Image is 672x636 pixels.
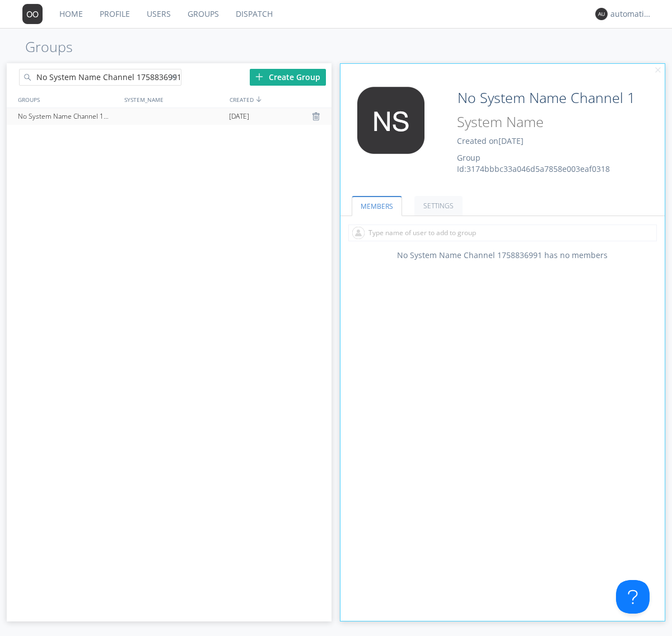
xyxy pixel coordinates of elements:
img: cancel.svg [654,67,662,74]
span: [DATE] [498,135,524,146]
span: Group Id: 3174bbbc33a046d5a7858e003eaf0318 [457,152,610,174]
div: CREATED [227,91,333,107]
div: automation+dispatcher0014 [610,8,652,20]
div: GROUPS [15,91,119,107]
div: SYSTEM_NAME [122,91,227,107]
span: Created on [457,135,524,146]
div: No System Name Channel 1758836991 [15,108,120,125]
img: 373638.png [595,8,608,20]
img: 373638.png [349,87,433,154]
div: Create Group [250,69,326,86]
a: MEMBERS [352,196,402,216]
input: Group Name [453,87,634,109]
input: Type name of user to add to group [348,225,657,241]
a: No System Name Channel 1758836991[DATE] [7,108,332,125]
iframe: Toggle Customer Support [616,580,650,614]
div: No System Name Channel 1758836991 has no members [340,250,665,261]
img: 373638.png [22,4,43,24]
input: System Name [453,111,634,133]
span: [DATE] [229,108,249,125]
img: plus.svg [255,73,263,81]
a: SETTINGS [414,196,463,216]
input: Search groups [19,69,181,86]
